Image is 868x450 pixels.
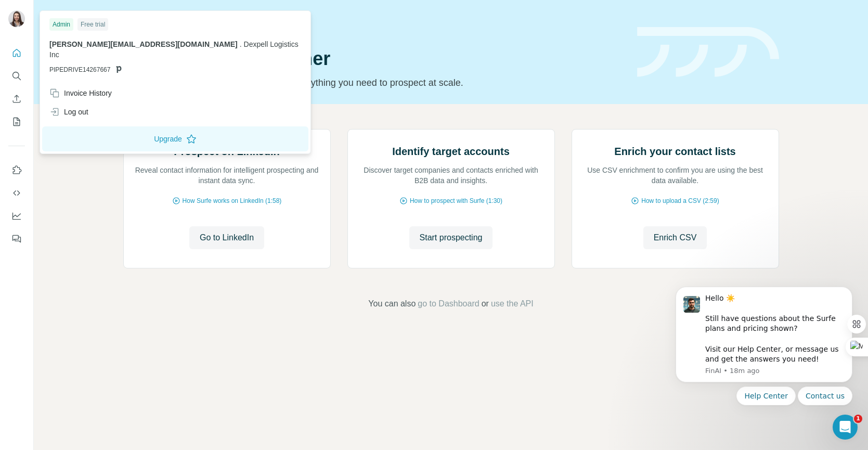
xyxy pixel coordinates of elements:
span: . [240,40,242,48]
div: Log out [49,107,88,117]
span: How to upload a CSV (2:59) [641,196,719,205]
span: Go to LinkedIn [200,232,254,244]
span: 1 [854,415,862,423]
img: Avatar [8,10,25,27]
span: How Surfe works on LinkedIn (1:58) [183,196,282,205]
button: My lists [8,112,25,131]
span: Start prospecting [420,232,483,244]
button: Enrich CSV [643,226,707,249]
span: You can also [368,298,416,310]
span: PIPEDRIVE14267667 [49,65,110,74]
button: Start prospecting [409,226,493,249]
button: Upgrade [42,126,308,151]
div: Admin [49,18,73,31]
h1: Let’s prospect together [123,48,625,69]
button: Use Surfe API [8,184,25,202]
div: Quick start [123,19,625,30]
button: Feedback [8,229,25,248]
p: Use CSV enrichment to confirm you are using the best data available. [582,165,768,186]
span: or [482,298,489,310]
button: Search [8,67,25,85]
span: Enrich CSV [654,232,697,244]
div: Invoice History [49,88,112,98]
div: Free trial [77,18,108,31]
button: go to Dashboard [418,298,479,310]
iframe: Intercom notifications message [660,252,868,422]
p: Reveal contact information for intelligent prospecting and instant data sync. [134,165,320,186]
button: Dashboard [8,207,25,225]
button: use the API [491,298,534,310]
button: Use Surfe on LinkedIn [8,161,25,179]
span: How to prospect with Surfe (1:30) [410,196,502,205]
h2: Identify target accounts [392,144,510,159]
iframe: Intercom live chat [833,415,858,440]
button: Go to LinkedIn [189,226,264,249]
span: [PERSON_NAME][EMAIL_ADDRESS][DOMAIN_NAME] [49,40,238,48]
p: Discover target companies and contacts enriched with B2B data and insights. [358,165,544,186]
h2: Enrich your contact lists [614,144,735,159]
button: Quick start [8,44,25,62]
p: Pick your starting point and we’ll provide everything you need to prospect at scale. [123,75,625,90]
button: Enrich CSV [8,89,25,108]
img: banner [637,27,779,78]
